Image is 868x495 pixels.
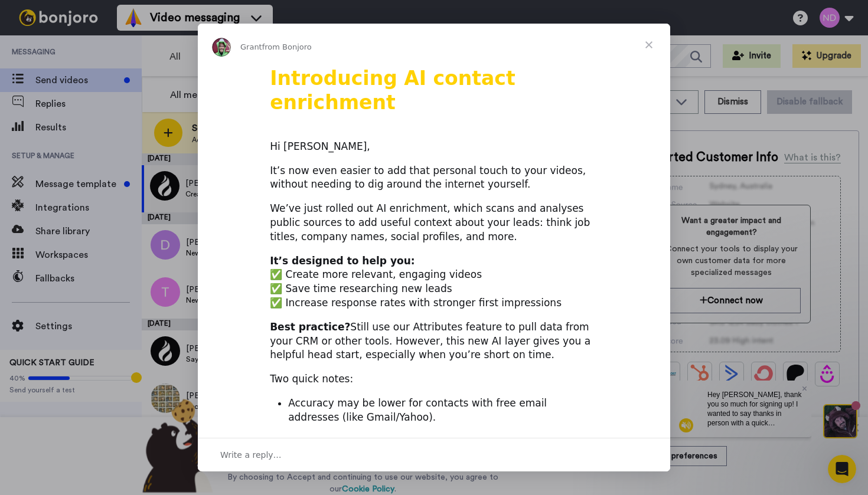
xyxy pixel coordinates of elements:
div: It’s now even easier to add that personal touch to your videos, without needing to dig around the... [270,164,598,192]
span: Write a reply… [220,447,282,463]
span: Hey [PERSON_NAME], thank you so much for signing up! I wanted to say thanks in person with a quic... [66,10,160,132]
span: Close [628,24,670,66]
div: Hi [PERSON_NAME], [270,140,598,154]
b: Introducing AI contact enrichment [270,67,515,114]
div: Still use our Attributes feature to pull data from your CRM or other tools. However, this new AI ... [270,320,598,362]
div: ✅ Create more relevant, engaging videos ✅ Save time researching new leads ✅ Increase response rat... [270,254,598,310]
img: Profile image for Grant [212,38,231,57]
div: We’ve just rolled out AI enrichment, which scans and analyses public sources to add useful contex... [270,202,598,244]
img: c638375f-eacb-431c-9714-bd8d08f708a7-1584310529.jpg [1,2,33,34]
span: from Bonjoro [262,42,312,51]
span: Grant [240,42,262,51]
b: Best practice? [270,321,350,333]
b: It’s designed to help you: [270,255,415,267]
div: Open conversation and reply [198,438,670,471]
li: Accuracy may be lower for contacts with free email addresses (like Gmail/Yahoo). [288,396,598,425]
img: mute-white.svg [38,38,52,52]
div: Two quick notes: [270,372,598,386]
li: If AI enrichment’s not your style, you can switch it off anytime in your . [288,428,598,456]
